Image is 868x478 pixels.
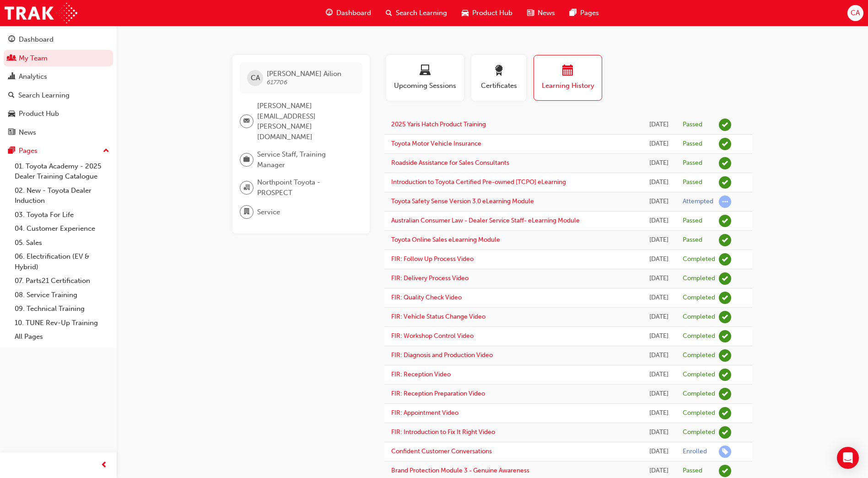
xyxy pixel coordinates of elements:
div: Pages [19,146,38,156]
a: FIR: Introduction to Fix It Right Video [391,428,495,436]
button: Pages [4,142,113,159]
div: Passed [683,236,702,244]
div: Completed [683,274,715,283]
a: pages-iconPages [562,4,606,22]
span: learningRecordVerb_COMPLETE-icon [719,349,731,362]
span: search-icon [386,7,392,19]
span: learningRecordVerb_COMPLETE-icon [719,369,731,381]
img: Trak [5,3,77,23]
div: Passed [683,467,702,475]
a: FIR: Quality Check Video [391,293,462,301]
span: learningRecordVerb_PASS-icon [719,234,731,246]
span: people-icon [8,54,15,63]
div: Completed [683,313,715,321]
div: Passed [683,159,702,168]
div: Thu Sep 11 2025 13:52:43 GMT+0930 (Australian Central Standard Time) [649,466,669,476]
span: Certificates [478,81,519,91]
span: pages-icon [570,7,577,19]
div: Mon Sep 15 2025 09:41:59 GMT+0930 (Australian Central Standard Time) [649,312,669,322]
a: Search Learning [4,87,113,104]
a: Australian Consumer Law - Dealer Service Staff- eLearning Module [391,217,580,224]
div: Mon Sep 15 2025 09:39:25 GMT+0930 (Australian Central Standard Time) [649,331,669,342]
div: Completed [683,332,715,341]
span: learningRecordVerb_COMPLETE-icon [719,292,731,304]
div: Fri Sep 12 2025 11:30:05 GMT+0930 (Australian Central Standard Time) [649,446,669,457]
span: [PERSON_NAME][EMAIL_ADDRESS][PERSON_NAME][DOMAIN_NAME] [257,101,355,142]
button: Upcoming Sessions [386,55,464,101]
span: learningRecordVerb_PASS-icon [719,157,731,169]
span: learningRecordVerb_COMPLETE-icon [719,330,731,342]
div: News [19,127,36,138]
div: Completed [683,390,715,398]
a: news-iconNews [520,4,562,22]
span: calendar-icon [562,65,573,77]
span: learningRecordVerb_PASS-icon [719,176,731,189]
span: Service [257,207,280,217]
span: Search Learning [396,8,447,18]
a: Introduction to Toyota Certified Pre-owned [TCPO] eLearning [391,178,566,186]
span: CA [251,73,260,83]
a: Toyota Motor Vehicle Insurance [391,140,481,147]
a: guage-iconDashboard [318,4,378,22]
span: learningRecordVerb_PASS-icon [719,465,731,477]
div: Passed [683,120,702,129]
span: CA [851,8,860,18]
div: Open Intercom Messenger [837,447,859,469]
a: Toyota Online Sales eLearning Module [391,236,500,244]
span: learningRecordVerb_COMPLETE-icon [719,253,731,266]
a: FIR: Workshop Control Video [391,332,474,340]
span: prev-icon [101,460,108,471]
button: CA [847,5,863,21]
a: 02. New - Toyota Dealer Induction [11,184,113,208]
a: FIR: Diagnosis and Production Video [391,351,493,359]
a: FIR: Reception Preparation Video [391,390,485,397]
div: Fri Sep 19 2025 12:13:26 GMT+0930 (Australian Central Standard Time) [649,119,669,130]
div: Analytics [19,71,47,82]
div: Product Hub [19,109,59,119]
span: learningRecordVerb_ENROLL-icon [719,445,731,458]
div: Enrolled [683,447,707,456]
span: chart-icon [8,73,15,81]
span: car-icon [462,7,469,19]
div: Mon Sep 15 2025 09:43:20 GMT+0930 (Australian Central Standard Time) [649,293,669,303]
span: department-icon [243,206,250,218]
span: Dashboard [336,8,371,18]
button: Certificates [471,55,526,101]
a: 04. Customer Experience [11,222,113,236]
div: Thu Sep 18 2025 12:23:22 GMT+0930 (Australian Central Standard Time) [649,158,669,168]
span: News [538,8,555,18]
a: car-iconProduct Hub [454,4,520,22]
span: organisation-icon [243,182,250,194]
div: Mon Sep 15 2025 09:19:46 GMT+0930 (Australian Central Standard Time) [649,389,669,399]
div: Mon Sep 15 2025 09:07:41 GMT+0930 (Australian Central Standard Time) [649,427,669,438]
span: learningRecordVerb_COMPLETE-icon [719,426,731,439]
a: Dashboard [4,31,113,48]
span: learningRecordVerb_COMPLETE-icon [719,272,731,285]
a: FIR: Vehicle Status Change Video [391,313,485,320]
span: learningRecordVerb_PASS-icon [719,215,731,227]
a: Product Hub [4,105,113,122]
div: Thu Sep 18 2025 13:28:28 GMT+0930 (Australian Central Standard Time) [649,139,669,149]
span: learningRecordVerb_ATTEMPT-icon [719,196,731,208]
span: learningRecordVerb_COMPLETE-icon [719,407,731,419]
a: 01. Toyota Academy - 2025 Dealer Training Catalogue [11,159,113,184]
span: Pages [580,8,599,18]
div: Mon Sep 15 2025 13:17:56 GMT+0930 (Australian Central Standard Time) [649,216,669,226]
a: 05. Sales [11,236,113,250]
a: Brand Protection Module 3 - Genuine Awareness [391,467,529,474]
button: Learning History [534,55,602,101]
a: 09. Technical Training [11,302,113,316]
div: Completed [683,351,715,360]
div: Completed [683,255,715,264]
div: Attempted [683,197,713,206]
div: Dashboard [19,34,54,45]
div: Mon Sep 15 2025 09:46:47 GMT+0930 (Australian Central Standard Time) [649,273,669,284]
a: 10. TUNE Rev-Up Training [11,316,113,330]
a: search-iconSearch Learning [378,4,454,22]
span: learningRecordVerb_COMPLETE-icon [719,388,731,400]
div: Passed [683,178,702,187]
a: Roadside Assistance for Sales Consultants [391,159,509,167]
div: Completed [683,293,715,302]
